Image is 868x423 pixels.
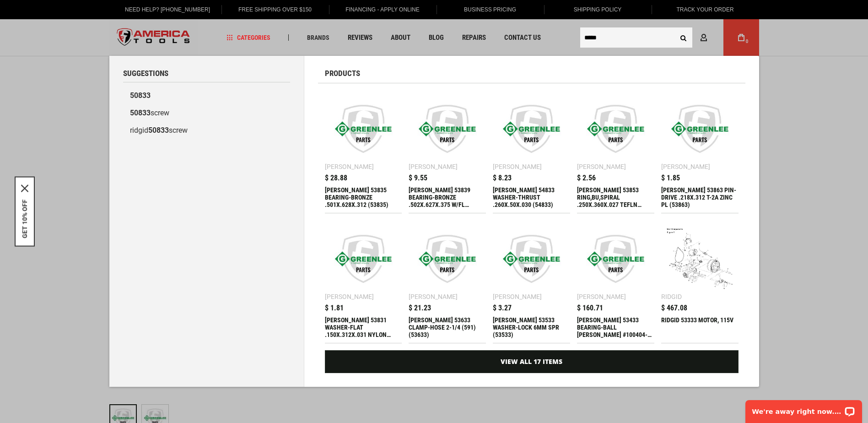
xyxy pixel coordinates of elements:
img: Greenlee 53863 PIN-DRIVE .218X.312 T-2A ZINC PL (53863) [666,95,734,163]
a: View All 17 Items [325,350,739,373]
button: Close [21,185,28,192]
div: Greenlee 53831 WASHER-FLAT .150X.312X.031 NYLON (53831) [325,316,402,338]
a: RIDGID 53333 MOTOR, 115V Ridgid $ 467.08 RIDGID 53333 MOTOR, 115V [661,220,739,343]
div: Greenlee 53433 BEARING-BALL WELLS #100404-1 (1399) (53433) [577,316,654,338]
span: $ 2.56 [577,174,596,182]
img: Greenlee 53533 WASHER-LOCK 6MM SPR (53533) [497,225,566,293]
div: Greenlee 53863 PIN-DRIVE .218X.312 T-2A ZINC PL (53863) [661,186,739,208]
div: Greenlee 53633 CLAMP-HOSE 2-1/4 (591) (53633) [409,316,486,338]
svg: close icon [21,185,28,192]
div: [PERSON_NAME] [325,163,374,170]
div: [PERSON_NAME] [493,163,542,170]
a: Greenlee 53839 BEARING-BRONZE .502X.627X.375 W/FL (53839) [PERSON_NAME] $ 9.55 [PERSON_NAME] 5383... [409,90,486,213]
span: $ 28.88 [325,174,347,182]
div: Ridgid [661,293,682,300]
div: [PERSON_NAME] [409,163,458,170]
img: Greenlee 53853 RING,BU,SPIRAL .250X.360X.027 TEFLN (53853) [582,95,650,163]
div: [PERSON_NAME] [325,293,374,300]
b: 50833 [130,108,151,117]
img: Greenlee 53839 BEARING-BRONZE .502X.627X.375 W/FL (53839) [413,95,481,163]
a: Categories [222,32,275,44]
a: Greenlee 54833 WASHER-THRUST .260X.50X.030 (54833) [PERSON_NAME] $ 8.23 [PERSON_NAME] 54833 WASHE... [493,90,570,213]
span: $ 1.85 [661,174,680,182]
div: [PERSON_NAME] [409,293,458,300]
div: Greenlee 53835 BEARING-BRONZE .501X.628X.312 (53835) [325,186,402,208]
span: $ 467.08 [661,304,687,312]
span: $ 3.27 [493,304,512,312]
iframe: LiveChat chat widget [739,394,868,423]
div: Greenlee 53533 WASHER-LOCK 6MM SPR (53533) [493,316,570,338]
a: Greenlee 53633 CLAMP-HOSE 2-1/4 (591) (53633) [PERSON_NAME] $ 21.23 [PERSON_NAME] 53633 CLAMP-HOS... [409,220,486,343]
a: Greenlee 53853 RING,BU,SPIRAL .250X.360X.027 TEFLN (53853) [PERSON_NAME] $ 2.56 [PERSON_NAME] 538... [577,90,654,213]
div: Greenlee 54833 WASHER-THRUST .260X.50X.030 (54833) [493,186,570,208]
span: Products [325,70,360,77]
span: $ 160.71 [577,304,603,312]
a: Brands [303,32,334,44]
img: Greenlee 53433 BEARING-BALL WELLS #100404-1 (1399) (53433) [582,225,650,293]
span: $ 21.23 [409,304,431,312]
div: [PERSON_NAME] [493,293,542,300]
a: 50833 [123,87,290,104]
div: [PERSON_NAME] [577,293,626,300]
img: Greenlee 54833 WASHER-THRUST .260X.50X.030 (54833) [497,95,566,163]
a: Greenlee 53433 BEARING-BALL WELLS #100404-1 (1399) (53433) [PERSON_NAME] $ 160.71 [PERSON_NAME] 5... [577,220,654,343]
div: Greenlee 53853 RING,BU,SPIRAL .250X.360X.027 TEFLN (53853) [577,186,654,208]
div: [PERSON_NAME] [661,163,710,170]
img: Greenlee 53633 CLAMP-HOSE 2-1/4 (591) (53633) [413,225,481,293]
span: Categories [226,34,270,41]
span: $ 1.81 [325,304,344,312]
a: 50833screw [123,104,290,122]
img: RIDGID 53333 MOTOR, 115V [666,225,734,293]
span: Suggestions [123,70,168,77]
div: RIDGID 53333 MOTOR, 115V [661,316,739,338]
a: Greenlee 53533 WASHER-LOCK 6MM SPR (53533) [PERSON_NAME] $ 3.27 [PERSON_NAME] 53533 WASHER-LOCK 6... [493,220,570,343]
a: ridgid50833screw [123,122,290,139]
div: [PERSON_NAME] [577,163,626,170]
div: Greenlee 53839 BEARING-BRONZE .502X.627X.375 W/FL (53839) [409,186,486,208]
a: Greenlee 53835 BEARING-BRONZE .501X.628X.312 (53835) [PERSON_NAME] $ 28.88 [PERSON_NAME] 53835 BE... [325,90,402,213]
span: $ 8.23 [493,174,512,182]
button: GET 10% OFF [21,200,28,239]
a: Greenlee 53863 PIN-DRIVE .218X.312 T-2A ZINC PL (53863) [PERSON_NAME] $ 1.85 [PERSON_NAME] 53863 ... [661,90,739,213]
span: Brands [307,34,329,41]
button: Search [675,29,692,46]
b: 50833 [148,126,169,135]
a: Greenlee 53831 WASHER-FLAT .150X.312X.031 NYLON (53831) [PERSON_NAME] $ 1.81 [PERSON_NAME] 53831 ... [325,220,402,343]
b: 50833 [130,91,151,100]
span: $ 9.55 [409,174,427,182]
img: Greenlee 53835 BEARING-BRONZE .501X.628X.312 (53835) [329,95,398,163]
img: Greenlee 53831 WASHER-FLAT .150X.312X.031 NYLON (53831) [329,225,398,293]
